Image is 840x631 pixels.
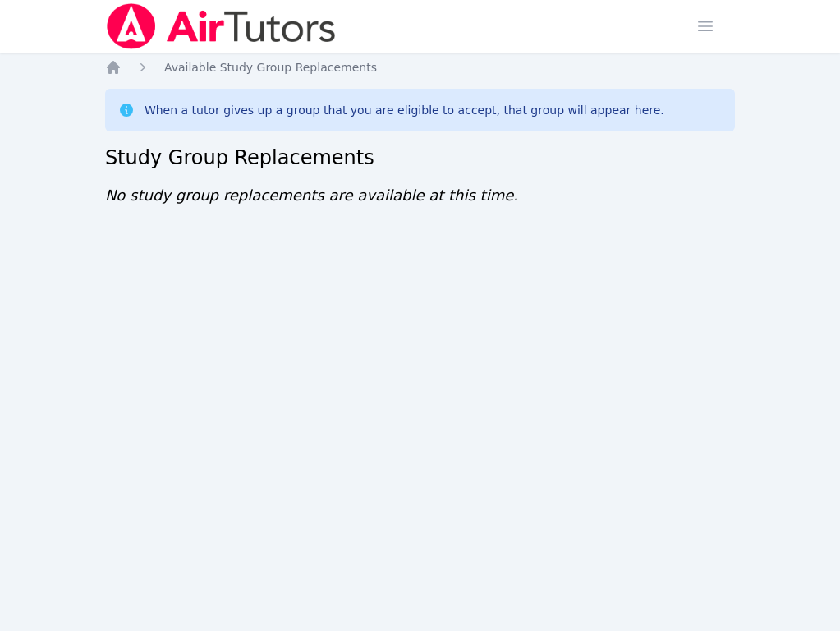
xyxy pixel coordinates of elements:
span: Available Study Group Replacements [164,61,377,74]
img: Air Tutors [105,3,337,49]
nav: Breadcrumb [105,59,735,76]
span: No study group replacements are available at this time. [105,187,518,204]
div: When a tutor gives up a group that you are eligible to accept, that group will appear here. [145,102,664,118]
a: Available Study Group Replacements [164,59,377,76]
h2: Study Group Replacements [105,145,735,171]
